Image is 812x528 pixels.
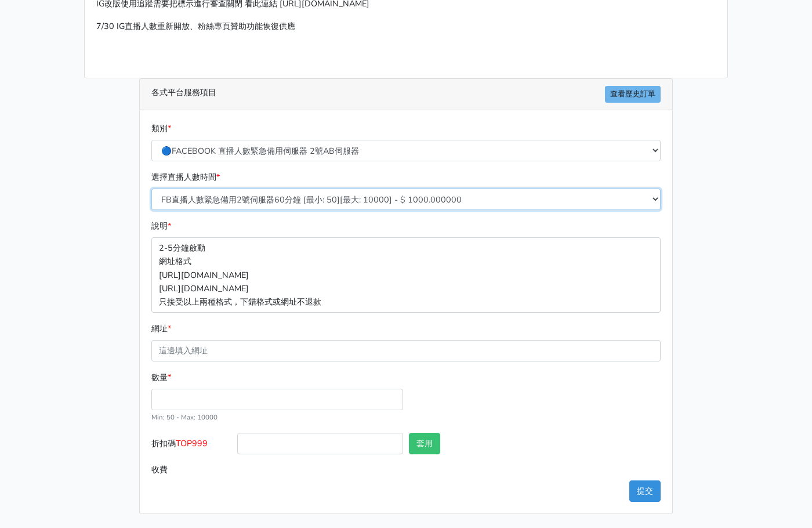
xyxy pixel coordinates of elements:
label: 選擇直播人數時間 [151,171,220,184]
div: 各式平台服務項目 [140,79,672,110]
small: Min: 50 - Max: 10000 [151,413,217,422]
label: 網址 [151,322,171,335]
a: 查看歷史訂單 [605,86,661,103]
p: 7/30 IG直播人數重新開放、粉絲專頁贊助功能恢復供應 [96,20,716,33]
input: 這邊填入網址 [151,340,661,361]
label: 說明 [151,219,171,233]
label: 收費 [148,459,234,480]
label: 類別 [151,122,171,135]
span: TOP999 [176,437,208,449]
p: 2-5分鐘啟動 網址格式 [URL][DOMAIN_NAME] [URL][DOMAIN_NAME] 只接受以上兩種格式，下錯格式或網址不退款 [151,237,661,312]
button: 套用 [409,433,440,454]
label: 折扣碼 [148,433,234,459]
button: 提交 [629,480,661,502]
label: 數量 [151,371,171,384]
